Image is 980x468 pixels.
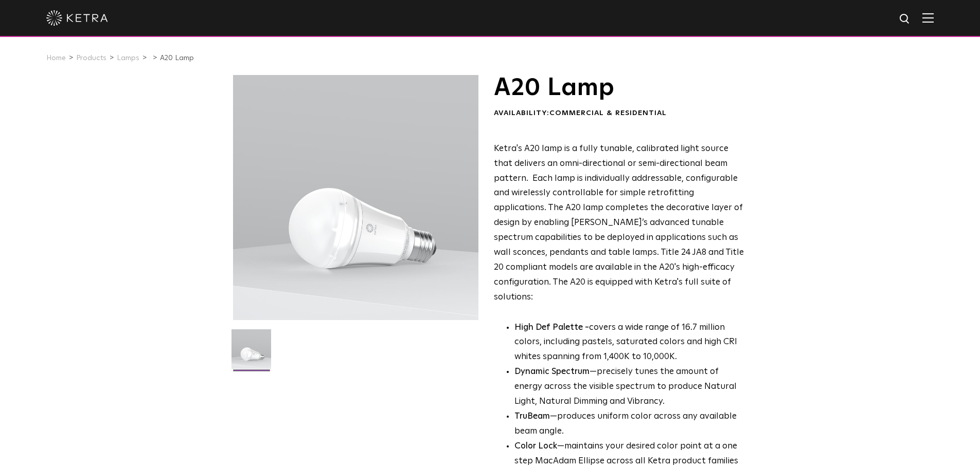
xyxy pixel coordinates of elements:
a: Products [76,54,106,62]
span: Commercial & Residential [549,109,667,117]
li: —produces uniform color across any available beam angle. [514,409,744,439]
strong: Dynamic Spectrum [514,367,590,376]
img: search icon [899,13,912,26]
a: Lamps [117,54,139,62]
span: Ketra's A20 lamp is a fully tunable, calibrated light source that delivers an omni-directional or... [494,144,744,302]
a: Home [46,54,66,62]
strong: TruBeam [514,412,550,421]
strong: Color Lock [514,442,557,451]
h1: A20 Lamp [494,75,744,101]
a: A20 Lamp [160,54,194,62]
strong: High Def Palette - [514,323,589,332]
img: ketra-logo-2019-white [46,10,108,26]
li: —precisely tunes the amount of energy across the visible spectrum to produce Natural Light, Natur... [514,365,744,409]
div: Availability: [494,108,744,119]
p: covers a wide range of 16.7 million colors, including pastels, saturated colors and high CRI whit... [514,321,744,365]
img: Hamburger%20Nav.svg [922,13,934,23]
img: A20-Lamp-2021-Web-Square [231,329,271,377]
